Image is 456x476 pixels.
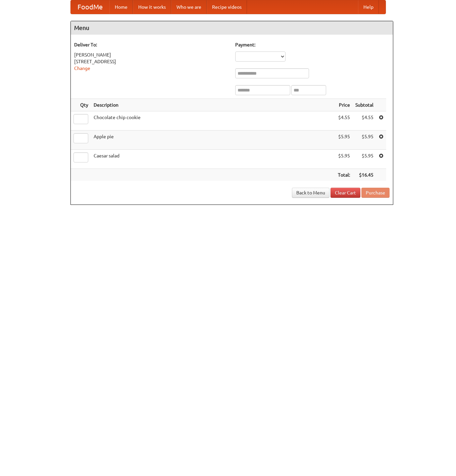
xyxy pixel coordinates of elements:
[335,131,353,150] td: $5.95
[71,0,109,14] a: FoodMe
[91,99,335,111] th: Description
[235,41,390,48] h5: Payment:
[133,0,171,14] a: How it works
[74,66,90,71] a: Change
[361,188,390,198] button: Purchase
[109,0,133,14] a: Home
[171,0,207,14] a: Who we are
[358,0,379,14] a: Help
[292,188,330,198] a: Back to Menu
[91,111,335,131] td: Chocolate chip cookie
[91,131,335,150] td: Apple pie
[91,150,335,169] td: Caesar salad
[353,150,376,169] td: $5.95
[335,99,353,111] th: Price
[335,111,353,131] td: $4.55
[74,51,229,58] div: [PERSON_NAME]
[353,111,376,131] td: $4.55
[71,21,393,35] h4: Menu
[74,41,229,48] h5: Deliver To:
[335,169,353,181] th: Total:
[74,58,229,65] div: [STREET_ADDRESS]
[207,0,247,14] a: Recipe videos
[331,188,360,198] a: Clear Cart
[353,169,376,181] th: $16.45
[335,150,353,169] td: $5.95
[71,99,91,111] th: Qty
[353,131,376,150] td: $5.95
[353,99,376,111] th: Subtotal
